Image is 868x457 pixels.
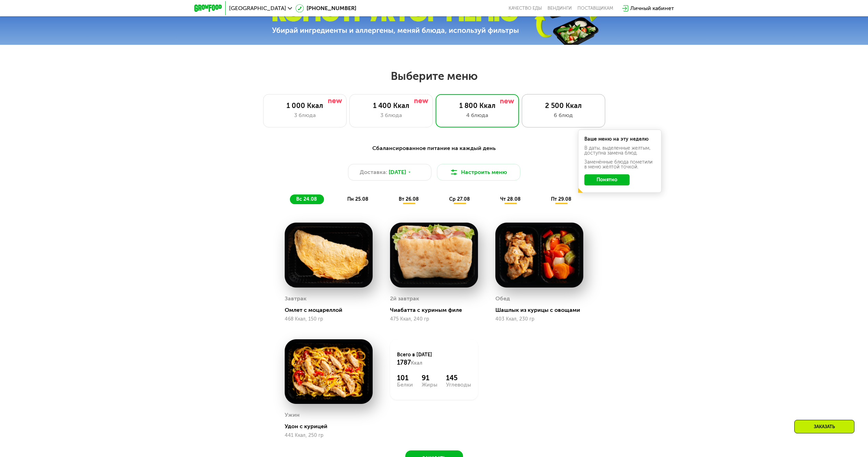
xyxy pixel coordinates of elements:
div: 4 блюда [443,111,512,119]
span: пн 25.08 [347,196,368,202]
span: ср 27.08 [449,196,470,202]
span: вт 26.08 [399,196,419,202]
div: 2 500 Ккал [529,101,598,110]
div: Заменённые блюда пометили в меню жёлтой точкой. [584,160,655,169]
button: Настроить меню [437,164,520,181]
div: Чиабатта с куриным филе [390,307,484,314]
div: 2й завтрак [390,293,419,304]
div: Заказать [794,420,854,433]
div: поставщикам [577,6,613,11]
div: Шашлык из курицы с овощами [495,307,589,314]
span: 1787 [397,359,411,366]
div: 91 [422,374,437,382]
span: чт 28.08 [500,196,521,202]
div: Углеводы [446,382,471,388]
div: 3 блюда [270,111,339,119]
div: Ваше меню на эту неделю [584,137,655,142]
div: 468 Ккал, 150 гр [285,316,373,322]
div: 441 Ккал, 250 гр [285,433,373,438]
div: Завтрак [285,293,307,304]
a: Качество еды [509,6,542,11]
span: [GEOGRAPHIC_DATA] [229,6,286,11]
div: 6 блюд [529,111,598,119]
div: Белки [397,382,413,388]
div: Ужин [285,410,300,420]
a: Вендинги [547,6,572,11]
div: 475 Ккал, 240 гр [390,316,478,322]
div: 1 400 Ккал [357,101,425,110]
a: [PHONE_NUMBER] [295,4,356,13]
span: [DATE] [389,168,406,176]
div: 101 [397,374,413,382]
span: вс 24.08 [296,196,317,202]
div: Омлет с моцареллой [285,307,378,314]
div: Удон с курицей [285,423,378,430]
div: 1 000 Ккал [270,101,339,110]
div: Жиры [422,382,437,388]
div: Сбалансированное питание на каждый день [228,144,640,153]
div: Обед [495,293,510,304]
div: В даты, выделенные желтым, доступна замена блюд. [584,146,655,156]
div: 403 Ккал, 230 гр [495,316,583,322]
span: Доставка: [360,168,387,176]
div: 3 блюда [357,111,425,119]
h2: Выберите меню [22,69,846,83]
button: Понятно [584,174,630,185]
div: Всего в [DATE] [397,351,471,367]
div: 1 800 Ккал [443,101,512,110]
span: Ккал [411,360,422,366]
span: пт 29.08 [551,196,571,202]
div: 145 [446,374,471,382]
div: Личный кабинет [630,4,674,13]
